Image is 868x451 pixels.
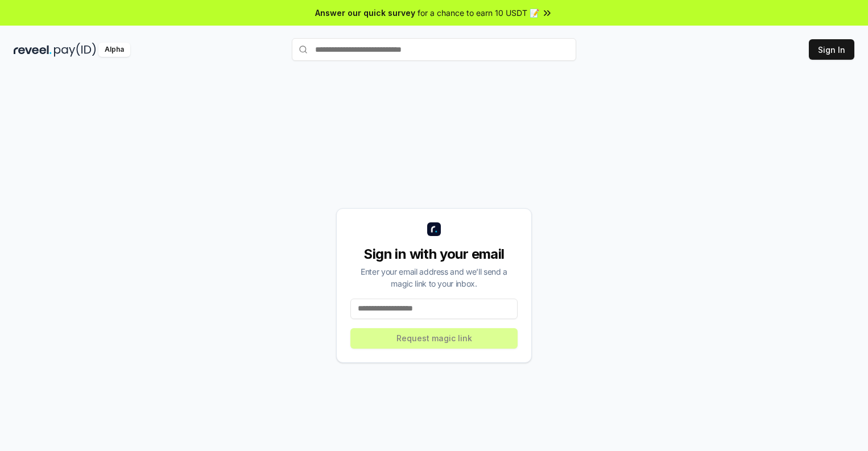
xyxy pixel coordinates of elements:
[14,43,52,57] img: reveel_dark
[350,266,518,289] div: Enter your email address and we’ll send a magic link to your inbox.
[418,7,539,19] span: for a chance to earn 10 USDT 📝
[350,245,518,263] div: Sign in with your email
[98,43,130,57] div: Alpha
[315,7,415,19] span: Answer our quick survey
[427,222,441,236] img: logo_small
[809,39,854,60] button: Sign In
[54,43,96,57] img: pay_id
